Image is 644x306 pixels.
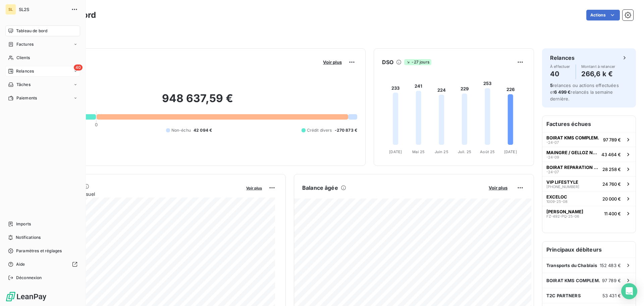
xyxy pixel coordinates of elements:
[5,4,16,15] div: SL
[480,149,495,154] tspan: Août 25
[38,190,241,198] span: Chiffre d'affaires mensuel
[546,179,578,185] span: VIP LIFESTYLE
[19,7,67,12] span: SL2S
[550,64,570,69] span: À effectuer
[542,242,636,258] h6: Principaux débiteurs
[404,59,431,65] span: -27 jours
[16,275,42,281] span: Déconnexion
[74,64,83,71] span: 40
[542,176,636,191] button: VIP LIFESTYLE[PHONE_NUMBER]24 760 €
[307,127,332,133] span: Crédit divers
[554,89,571,95] span: 6 499 €
[581,69,615,79] h4: 266,6 k €
[602,196,621,202] span: 20 000 €
[581,64,615,69] span: Montant à relancer
[542,191,636,206] button: EXCELOC1009-25-0820 000 €
[550,83,619,101] span: relances ou actions effectuées et relancés la semaine dernière.
[171,127,191,133] span: Non-échu
[602,167,621,172] span: 28 258 €
[546,185,579,189] span: [PHONE_NUMBER]
[16,261,25,267] span: Aide
[194,127,212,133] span: 42 094 €
[412,149,425,154] tspan: Mai 25
[546,140,559,144] span: -24-07
[382,58,393,66] h6: DSO
[604,211,621,216] span: 11 400 €
[542,162,636,176] button: BOIRAT REPARATION VEHICULE-24-0728 258 €
[546,170,559,174] span: -24-07
[321,59,344,65] button: Voir plus
[244,185,264,191] button: Voir plus
[546,278,600,283] span: BOIRAT KMS COMPLEM.
[16,82,31,88] span: Tâches
[586,10,620,20] button: Actions
[16,221,31,227] span: Imports
[504,149,517,154] tspan: [DATE]
[542,132,636,147] button: BOIRAT KMS COMPLEM.-24-0797 789 €
[16,95,37,101] span: Paiements
[542,206,636,221] button: [PERSON_NAME]FZ-492-PQ-25-0611 400 €
[550,54,575,62] h6: Relances
[602,293,621,298] span: 53 431 €
[600,263,621,268] span: 152 483 €
[487,185,509,191] button: Voir plus
[546,214,579,218] span: FZ-492-PQ-25-06
[302,184,338,192] h6: Balance âgée
[16,234,41,241] span: Notifications
[546,293,581,298] span: T2C PARTNERS
[550,83,553,88] span: 5
[16,68,34,74] span: Relances
[602,181,621,187] span: 24 760 €
[435,149,448,154] tspan: Juin 25
[335,127,358,133] span: -270 873 €
[323,59,342,65] span: Voir plus
[16,28,47,34] span: Tableau de bord
[550,69,570,79] h4: 40
[389,149,402,154] tspan: [DATE]
[546,194,567,200] span: EXCELOC
[621,283,637,299] div: Open Intercom Messenger
[542,116,636,132] h6: Factures échues
[458,149,471,154] tspan: Juil. 25
[546,200,568,204] span: 1009-25-08
[542,147,636,162] button: MAINGRE / GELLOZ NUGGET-24-0943 464 €
[546,150,599,155] span: MAINGRE / GELLOZ NUGGET
[5,291,47,302] img: Logo LeanPay
[603,137,621,142] span: 97 789 €
[16,248,62,254] span: Paramètres et réglages
[546,165,600,170] span: BOIRAT REPARATION VEHICULE
[601,152,621,157] span: 43 464 €
[16,41,34,47] span: Factures
[95,122,98,127] span: 0
[246,186,262,190] span: Voir plus
[546,155,559,159] span: -24-09
[5,259,80,270] a: Aide
[16,55,30,61] span: Clients
[38,92,357,112] h2: 948 637,59 €
[546,135,599,140] span: BOIRAT KMS COMPLEM.
[546,263,597,268] span: Transports du Chablais
[546,209,583,214] span: [PERSON_NAME]
[489,185,507,190] span: Voir plus
[602,278,621,283] span: 97 789 €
